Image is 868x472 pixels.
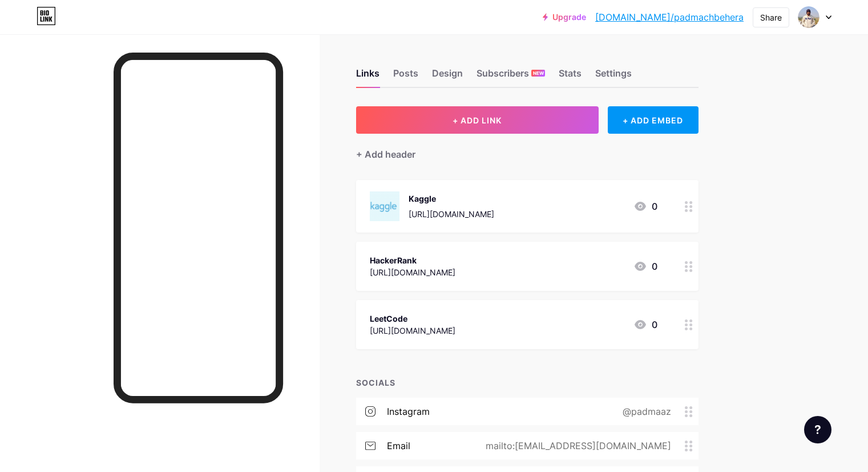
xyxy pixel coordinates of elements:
span: NEW [533,70,544,77]
div: email [387,439,410,453]
div: 0 [633,199,657,213]
div: SOCIALS [356,377,699,389]
button: + ADD LINK [356,106,599,134]
a: Upgrade [543,13,586,22]
div: [URL][DOMAIN_NAME] [370,266,455,278]
img: Kaggle [370,191,399,221]
div: 0 [633,259,657,273]
div: LeetCode [370,313,455,325]
div: HackerRank [370,254,455,266]
a: [DOMAIN_NAME]/padmachbehera [595,10,744,24]
div: Links [356,66,380,87]
div: [URL][DOMAIN_NAME] [409,208,494,220]
div: Settings [595,66,632,87]
div: mailto:[EMAIL_ADDRESS][DOMAIN_NAME] [467,439,685,453]
div: 0 [633,318,657,331]
div: Stats [559,66,582,87]
div: Share [760,11,782,23]
div: Kaggle [409,193,494,205]
div: + Add header [356,147,415,161]
div: [URL][DOMAIN_NAME] [370,325,455,337]
div: + ADD EMBED [608,106,699,134]
img: padmachbehera [798,6,819,28]
div: Posts [393,66,418,87]
div: instagram [387,405,430,418]
div: Design [432,66,463,87]
span: + ADD LINK [453,115,502,125]
div: Subscribers [477,66,545,87]
div: @padmaaz [604,405,685,418]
